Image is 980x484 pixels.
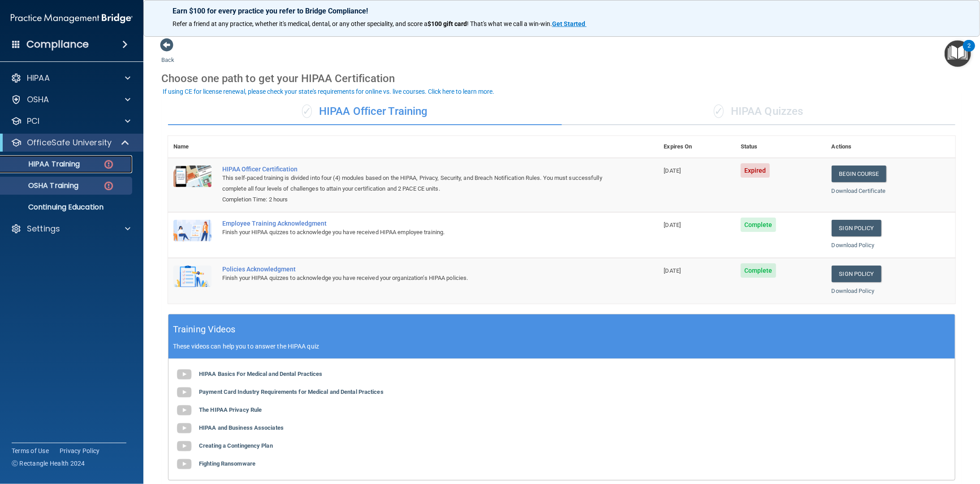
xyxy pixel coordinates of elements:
th: Actions [826,136,955,158]
a: HIPAA [11,73,130,83]
p: Settings [27,223,60,234]
button: Open Resource Center, 2 new notifications [945,40,971,67]
div: Finish your HIPAA quizzes to acknowledge you have received HIPAA employee training. [222,227,614,238]
div: Employee Training Acknowledgment [222,220,614,227]
img: danger-circle.6113f641.png [103,180,114,192]
img: gray_youtube_icon.38fcd6cc.png [175,366,193,384]
b: Creating a Contingency Plan [199,442,273,449]
div: Policies Acknowledgment [222,266,614,273]
div: Completion Time: 2 hours [222,194,614,205]
span: Expired [741,163,770,178]
a: Download Policy [832,288,875,294]
img: gray_youtube_icon.38fcd6cc.png [175,455,193,473]
span: ! That's what we call a win-win. [467,20,552,27]
b: HIPAA and Business Associates [199,424,284,431]
img: gray_youtube_icon.38fcd6cc.png [175,437,193,455]
div: If using CE for license renewal, please check your state's requirements for online vs. live cours... [163,88,494,95]
p: Earn $100 for every practice you refer to Bridge Compliance! [173,7,951,15]
a: OSHA [11,94,130,105]
span: [DATE] [664,267,681,274]
th: Status [735,136,826,158]
p: OSHA Training [6,181,78,190]
strong: Get Started [552,20,585,27]
p: PCI [27,116,39,126]
div: HIPAA Officer Training [168,98,562,125]
a: Terms of Use [12,446,49,455]
a: PCI [11,116,130,126]
p: These videos can help you to answer the HIPAA quiz [173,343,950,350]
p: Continuing Education [6,203,128,212]
th: Expires On [659,136,735,158]
img: PMB logo [11,9,133,27]
img: gray_youtube_icon.38fcd6cc.png [175,384,193,401]
a: Download Policy [832,242,875,249]
strong: $100 gift card [427,20,467,27]
p: HIPAA [27,73,50,83]
span: Ⓒ Rectangle Health 2024 [12,459,85,468]
a: Settings [11,223,130,234]
b: The HIPAA Privacy Rule [199,406,262,413]
button: If using CE for license renewal, please check your state's requirements for online vs. live cours... [161,87,496,96]
img: gray_youtube_icon.38fcd6cc.png [175,419,193,437]
p: HIPAA Training [6,160,80,169]
a: Sign Policy [832,220,881,236]
h4: Compliance [26,38,89,51]
div: Choose one path to get your HIPAA Certification [161,65,962,92]
a: Sign Policy [832,266,881,282]
b: Payment Card Industry Requirements for Medical and Dental Practices [199,388,384,395]
th: Name [168,136,217,158]
span: Complete [741,263,776,278]
span: [DATE] [664,222,681,228]
div: This self-paced training is divided into four (4) modules based on the HIPAA, Privacy, Security, ... [222,173,614,194]
b: Fighting Ransomware [199,460,255,467]
a: Download Certificate [832,187,886,194]
span: Complete [741,218,776,232]
p: OSHA [27,94,49,105]
a: Back [161,46,174,63]
img: danger-circle.6113f641.png [103,159,114,170]
a: Begin Course [832,166,886,182]
a: Get Started [552,20,587,27]
span: [DATE] [664,167,681,174]
span: ✓ [302,105,312,118]
div: HIPAA Quizzes [562,98,956,125]
a: OfficeSafe University [11,137,130,148]
a: Privacy Policy [60,446,100,455]
div: 2 [967,46,971,57]
p: OfficeSafe University [27,137,112,148]
a: HIPAA Officer Certification [222,166,614,173]
span: Refer a friend at any practice, whether it's medical, dental, or any other speciality, and score a [173,20,427,27]
h5: Training Videos [173,322,236,337]
span: ✓ [714,105,724,118]
img: gray_youtube_icon.38fcd6cc.png [175,401,193,419]
div: Finish your HIPAA quizzes to acknowledge you have received your organization’s HIPAA policies. [222,273,614,283]
b: HIPAA Basics For Medical and Dental Practices [199,371,323,377]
